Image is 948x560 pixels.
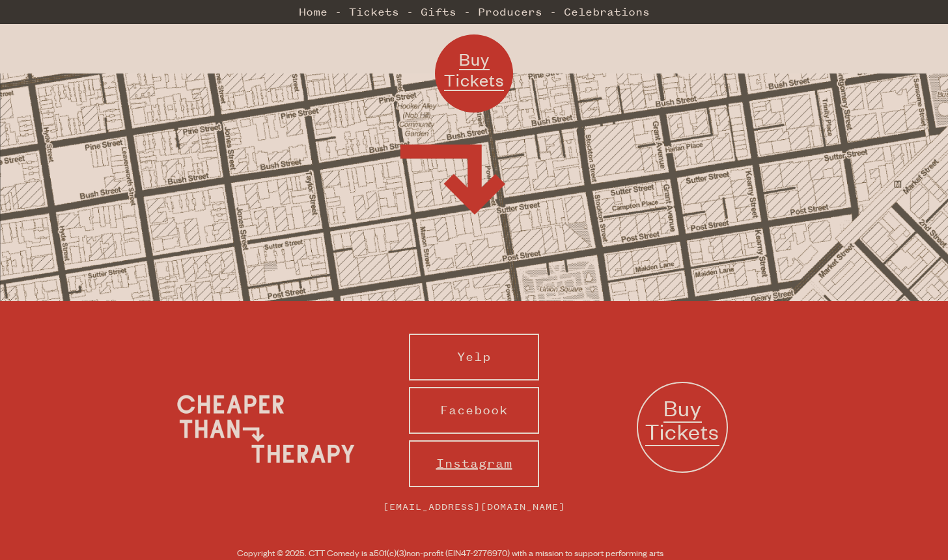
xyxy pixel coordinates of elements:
a: Facebook [409,387,539,434]
span: 501(c)(3) [374,546,406,559]
img: Cheaper Than Therapy [168,380,363,477]
span: 47- [461,546,473,559]
a: Buy Tickets [637,382,728,473]
a: Instagram [409,440,539,487]
a: Buy Tickets [435,34,513,113]
a: Yelp [409,334,539,380]
span: Buy Tickets [444,48,504,90]
span: Buy Tickets [645,393,719,446]
a: [EMAIL_ADDRESS][DOMAIN_NAME] [370,494,578,520]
